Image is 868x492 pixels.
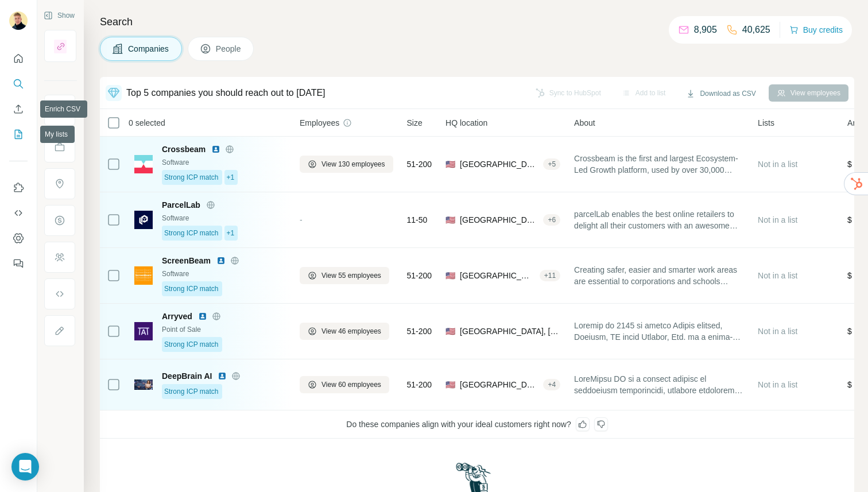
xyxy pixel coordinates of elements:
img: LinkedIn logo [218,371,227,381]
span: 51-200 [407,379,432,390]
span: Size [407,117,423,129]
span: - [300,215,303,224]
div: Software [162,157,286,168]
span: Strong ICP match [164,228,219,238]
span: 🇺🇸 [445,270,455,281]
span: 🇺🇸 [445,158,455,170]
div: + 6 [543,215,560,225]
img: Logo of ParcelLab [134,211,153,229]
button: My lists [9,124,28,145]
p: 40,625 [742,23,770,37]
button: View 60 employees [300,376,389,393]
span: Not in a list [758,327,797,336]
div: + 5 [543,159,560,169]
div: Point of Sale [162,324,286,335]
img: Logo of DeepBrain AI [134,379,153,390]
img: Logo of Crossbeam [134,155,153,173]
span: View 60 employees [321,379,381,390]
span: [GEOGRAPHIC_DATA] [460,214,538,226]
span: Strong ICP match [164,339,219,350]
span: Strong ICP match [164,172,219,183]
button: Download as CSV [678,85,764,102]
div: Open Intercom Messenger [11,453,39,481]
button: Use Surfe on LinkedIn [9,177,28,198]
div: Software [162,213,286,223]
span: Not in a list [758,160,797,169]
span: View 55 employees [321,270,381,281]
span: [GEOGRAPHIC_DATA], [US_STATE] [460,326,560,337]
span: Arryved [162,311,192,322]
span: [GEOGRAPHIC_DATA] [460,158,538,170]
span: [GEOGRAPHIC_DATA], [US_STATE] [460,270,535,281]
span: Lists [758,117,774,129]
span: Crossbeam [162,144,206,155]
div: Do these companies align with your ideal customers right now? [100,410,854,439]
button: View 130 employees [300,156,393,173]
span: Employees [300,117,339,129]
span: LoreMipsu DO si a consect adipisc el seddoeiusm temporincidi, utlabore etdolorema aliquaeni admi ... [574,373,744,396]
img: Logo of Arryved [134,322,153,340]
span: Loremip do 2145 si ametco Adipis elitsed, Doeiusm, TE incid Utlabor, Etd. ma a enima-mi-veniamq n... [574,320,744,343]
div: + 11 [540,270,560,281]
span: parcelLab enables the best online retailers to delight all their customers with an awesome post-c... [574,208,744,231]
span: Not in a list [758,215,797,224]
span: HQ location [445,117,487,129]
span: 51-200 [407,270,432,281]
span: Companies [128,43,170,55]
span: About [574,117,595,129]
img: LinkedIn logo [216,256,226,265]
span: 11-50 [407,214,428,226]
button: View 55 employees [300,267,389,284]
span: View 130 employees [321,159,385,169]
div: + 4 [543,379,560,390]
span: Creating safer, easier and smarter work areas are essential to corporations and schools worldwide... [574,264,744,287]
span: 51-200 [407,158,432,170]
span: 0 selected [129,117,165,129]
img: Avatar [9,11,28,30]
button: Show [36,7,83,24]
img: Logo of ScreenBeam [134,266,153,285]
span: Not in a list [758,271,797,280]
span: ParcelLab [162,199,200,211]
span: Strong ICP match [164,386,219,397]
span: 🇺🇸 [445,326,455,337]
button: Buy credits [789,22,843,38]
span: Not in a list [758,380,797,389]
span: +1 [227,172,235,183]
button: Use Surfe API [9,203,28,223]
button: Enrich CSV [9,99,28,119]
div: Software [162,269,286,279]
span: 🇺🇸 [445,214,455,226]
button: Search [9,73,28,94]
p: 8,905 [694,23,717,37]
span: Strong ICP match [164,284,219,294]
span: Crossbeam is the first and largest Ecosystem-Led Growth platform, used by over 30,000 companies t... [574,153,744,176]
span: People [216,43,242,55]
span: [GEOGRAPHIC_DATA], [US_STATE] [460,379,538,390]
span: DeepBrain AI [162,370,212,382]
button: Feedback [9,253,28,274]
span: 🇺🇸 [445,379,455,390]
span: View 46 employees [321,326,381,336]
h4: Search [100,14,854,30]
span: +1 [227,228,235,238]
img: LinkedIn logo [211,145,220,154]
span: ScreenBeam [162,255,211,266]
span: 51-200 [407,326,432,337]
button: Quick start [9,48,28,69]
button: View 46 employees [300,323,389,340]
button: Dashboard [9,228,28,249]
div: Top 5 companies you should reach out to [DATE] [126,86,325,100]
img: LinkedIn logo [198,312,207,321]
